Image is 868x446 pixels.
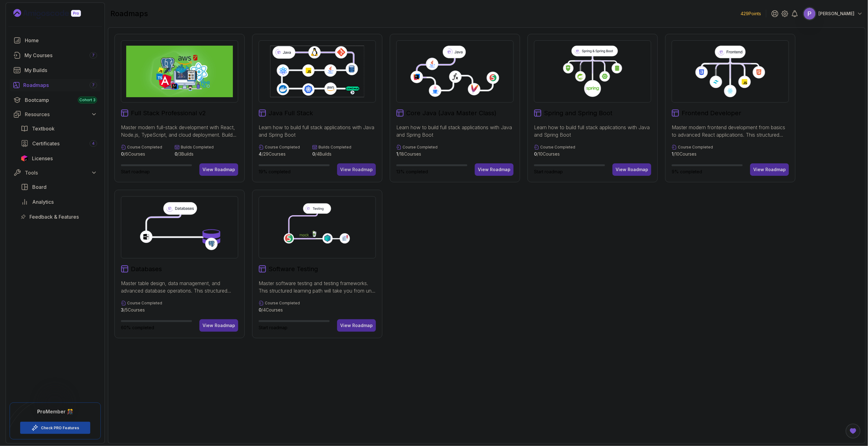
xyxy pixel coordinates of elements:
[265,145,300,150] p: Course Completed
[612,163,651,176] button: View Roadmap
[544,109,612,117] h2: Spring and Spring Boot
[24,66,97,74] div: My Builds
[17,122,101,135] a: textbook
[25,111,97,118] div: Resources
[121,151,162,157] p: / 6 Courses
[199,319,238,332] button: View Roadmap
[818,11,854,17] p: [PERSON_NAME]
[121,307,124,312] span: 3
[175,151,177,157] span: 0
[121,169,150,174] span: Start roadmap
[17,152,101,165] a: licenses
[121,124,238,139] p: Master modern full-stack development with React, Node.js, TypeScript, and cloud deployment. Build...
[312,151,351,157] p: / 4 Builds
[741,11,761,17] p: 429 Points
[17,211,101,223] a: feedback
[337,163,376,176] button: View Roadmap
[127,301,162,306] p: Course Completed
[131,109,206,117] h2: Full Stack Professional v2
[312,151,315,157] span: 0
[475,163,514,176] button: View Roadmap
[203,322,235,329] div: View Roadmap
[672,124,789,139] p: Master modern frontend development from basics to advanced React applications. This structured le...
[110,9,148,19] h2: roadmaps
[10,79,101,91] a: roadmaps
[121,151,124,157] span: 0
[121,280,238,294] p: Master table design, data management, and advanced database operations. This structured learning ...
[175,151,214,157] p: / 3 Builds
[804,8,816,20] img: user profile image
[181,145,214,150] p: Builds Completed
[23,81,97,89] div: Roadmaps
[403,145,438,150] p: Course Completed
[41,426,79,430] a: Check PRO Features
[10,34,101,47] a: home
[269,109,313,117] h2: Java Full Stack
[803,7,863,20] button: user profile image[PERSON_NAME]
[678,145,713,150] p: Course Completed
[10,94,101,106] a: bootcamp
[127,145,162,150] p: Course Completed
[92,53,95,58] span: 7
[259,169,291,174] span: 19% completed
[20,421,91,434] button: Check PRO Features
[10,64,101,76] a: builds
[534,124,651,139] p: Learn how to build full stack applications with Java and Spring Boot
[672,151,674,157] span: 1
[396,169,428,174] span: 13% completed
[199,163,238,176] a: View Roadmap
[396,151,398,157] span: 1
[17,181,101,193] a: board
[682,109,741,117] h2: Frontend Developer
[25,169,97,176] div: Tools
[10,167,101,178] button: Tools
[259,307,261,312] span: 0
[340,322,373,329] div: View Roadmap
[672,169,702,174] span: 9% completed
[25,37,97,44] div: Home
[396,124,514,139] p: Learn how to build full stack applications with Java and Spring Boot
[13,9,95,19] a: Landing page
[265,301,300,306] p: Course Completed
[203,166,235,173] div: View Roadmap
[32,183,47,191] span: Board
[534,169,563,174] span: Start roadmap
[259,307,300,313] p: / 4 Courses
[21,155,28,162] img: jetbrains icon
[25,96,97,104] div: Bootcamp
[340,166,373,173] div: View Roadmap
[534,151,537,157] span: 0
[753,166,786,173] div: View Roadmap
[259,280,376,294] p: Master software testing and testing frameworks. This structured learning path will take you from ...
[259,151,262,157] span: 4
[92,83,95,88] span: 7
[337,319,376,332] button: View Roadmap
[269,265,318,273] h2: Software Testing
[121,307,162,313] p: / 5 Courses
[750,163,789,176] button: View Roadmap
[478,166,510,173] div: View Roadmap
[32,125,55,132] span: Textbook
[259,325,287,330] span: Start roadmap
[131,265,162,273] h2: Databases
[17,196,101,208] a: analytics
[10,109,101,120] button: Resources
[259,151,300,157] p: / 29 Courses
[540,145,575,150] p: Course Completed
[846,424,861,439] button: Open Feedback Button
[32,198,54,206] span: Analytics
[318,145,351,150] p: Builds Completed
[29,213,79,221] span: Feedback & Features
[396,151,438,157] p: / 18 Courses
[672,151,713,157] p: / 10 Courses
[406,109,496,117] h2: Core Java (Java Master Class)
[24,52,97,59] div: My Courses
[126,46,233,97] img: Full Stack Professional v2
[259,124,376,139] p: Learn how to build full stack applications with Java and Spring Boot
